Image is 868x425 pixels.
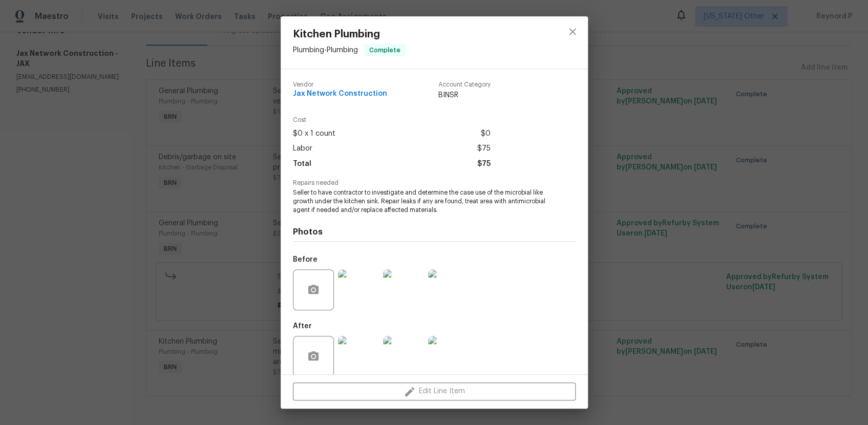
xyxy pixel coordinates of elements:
[477,141,491,156] span: $75
[438,81,491,88] span: Account Category
[293,90,387,98] span: Jax Network Construction
[293,227,576,237] h4: Photos
[477,157,491,172] span: $75
[365,45,405,55] span: Complete
[293,117,491,123] span: Cost
[293,81,387,88] span: Vendor
[293,188,547,214] span: Seller to have contractor to investigate and determine the case use of the microbial like growth ...
[481,126,491,141] span: $0
[293,126,335,141] span: $0 x 1 count
[293,323,312,330] h5: After
[293,256,317,263] h5: Before
[560,19,585,44] button: close
[293,141,312,156] span: Labor
[438,90,491,100] span: BINSR
[293,157,311,172] span: Total
[293,29,406,40] span: Kitchen Plumbing
[293,180,576,186] span: Repairs needed
[293,47,358,54] span: Plumbing - Plumbing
